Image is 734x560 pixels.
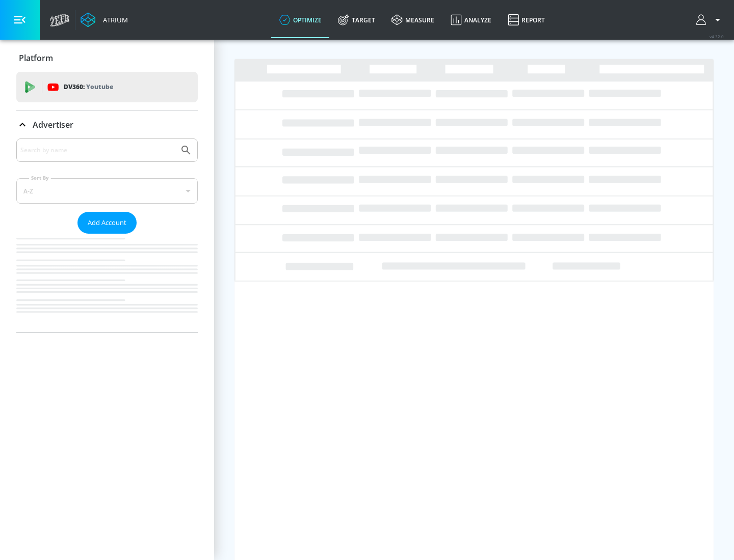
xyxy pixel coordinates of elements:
div: Advertiser [16,138,198,332]
p: Platform [19,52,53,64]
a: Report [500,2,553,38]
div: A-Z [16,178,198,204]
div: Platform [16,44,198,72]
span: Add Account [88,217,126,229]
div: DV360: Youtube [16,72,198,102]
a: measure [383,2,442,38]
a: Atrium [81,12,128,27]
nav: list of Advertiser [16,234,198,332]
label: Sort By [29,175,51,181]
p: Advertiser [33,119,73,130]
a: Analyze [442,2,500,38]
div: Atrium [99,15,128,24]
p: DV360: [64,81,113,93]
button: Add Account [77,212,137,234]
input: Search by name [20,144,175,157]
div: Advertiser [16,110,198,139]
p: Youtube [86,81,113,92]
a: optimize [271,2,330,38]
span: v 4.32.0 [710,34,724,39]
a: Target [330,2,383,38]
